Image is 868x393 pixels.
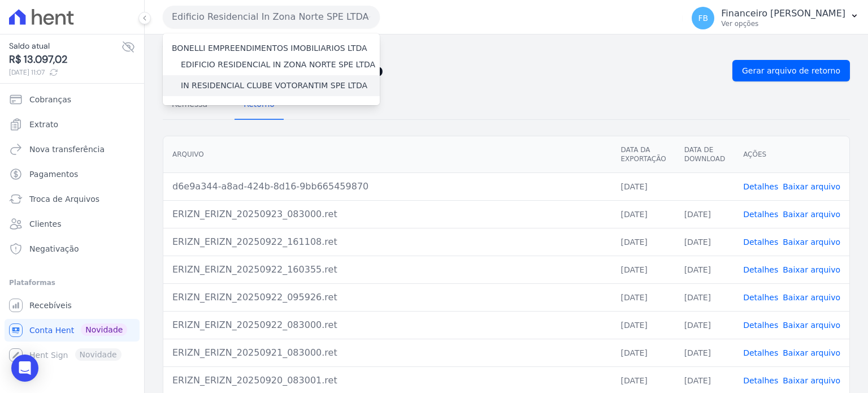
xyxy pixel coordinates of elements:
a: Extrato [5,113,140,136]
span: Saldo atual [9,40,121,52]
th: Ações [734,136,849,173]
td: [DATE] [611,283,675,311]
button: FB Financeiro [PERSON_NAME] Ver opções [683,2,868,34]
span: [DATE] 11:07 [9,67,121,77]
a: Baixar arquivo [783,321,840,330]
a: Troca de Arquivos [5,188,140,210]
span: Pagamentos [29,169,78,180]
nav: Sidebar [9,88,135,366]
td: [DATE] [611,228,675,256]
a: Negativação [5,237,140,260]
a: Cobranças [5,88,140,111]
div: d6e9a344-a8ad-424b-8d16-9bb665459870 [172,180,602,193]
label: IN RESIDENCIAL CLUBE VOTORANTIM SPE LTDA [181,80,367,92]
a: Baixar arquivo [783,293,840,302]
span: Cobranças [29,94,71,105]
a: Conta Hent Novidade [5,319,140,342]
span: Extrato [29,119,58,130]
td: [DATE] [675,339,734,366]
a: Gerar arquivo de retorno [732,60,850,81]
a: Baixar arquivo [783,348,840,357]
a: Detalhes [743,293,778,302]
span: Nova transferência [29,144,105,155]
span: Negativação [29,243,79,254]
span: Gerar arquivo de retorno [742,65,840,76]
div: Plataformas [9,276,135,290]
a: Baixar arquivo [783,376,840,385]
div: ERIZN_ERIZN_20250920_083001.ret [172,374,602,387]
p: Financeiro [PERSON_NAME] [721,8,845,19]
div: ERIZN_ERIZN_20250922_083000.ret [172,318,602,332]
a: Detalhes [743,265,778,274]
a: Detalhes [743,182,778,191]
a: Clientes [5,213,140,235]
span: Troca de Arquivos [29,193,99,205]
td: [DATE] [611,339,675,366]
span: Conta Hent [29,325,74,336]
td: [DATE] [611,172,675,200]
td: [DATE] [611,311,675,339]
span: Clientes [29,218,61,230]
a: Detalhes [743,321,778,330]
a: Nova transferência [5,138,140,161]
th: Arquivo [163,136,611,173]
span: FB [698,14,708,22]
p: Ver opções [721,19,845,28]
div: ERIZN_ERIZN_20250922_095926.ret [172,291,602,304]
a: Baixar arquivo [783,265,840,274]
td: [DATE] [611,200,675,228]
td: [DATE] [675,283,734,311]
a: Remessa [163,90,216,120]
a: Baixar arquivo [783,210,840,219]
td: [DATE] [611,256,675,283]
div: ERIZN_ERIZN_20250921_083000.ret [172,346,602,360]
a: Pagamentos [5,163,140,185]
a: Detalhes [743,210,778,219]
nav: Breadcrumb [163,44,850,55]
a: Recebíveis [5,294,140,317]
span: Recebíveis [29,300,72,311]
td: [DATE] [675,200,734,228]
div: Open Intercom Messenger [11,355,38,382]
div: ERIZN_ERIZN_20250922_161108.ret [172,235,602,249]
a: Detalhes [743,376,778,385]
th: Data da Exportação [611,136,675,173]
div: ERIZN_ERIZN_20250923_083000.ret [172,208,602,221]
td: [DATE] [675,256,734,283]
a: Baixar arquivo [783,237,840,247]
a: Detalhes [743,348,778,357]
td: [DATE] [675,311,734,339]
h2: Exportações de Retorno [163,63,723,79]
a: Baixar arquivo [783,182,840,191]
span: R$ 13.097,02 [9,52,121,67]
div: ERIZN_ERIZN_20250922_160355.ret [172,263,602,277]
a: Detalhes [743,237,778,247]
td: [DATE] [675,228,734,256]
label: BONELLI EMPREENDIMENTOS IMOBILIARIOS LTDA [172,44,367,53]
button: Edificio Residencial In Zona Norte SPE LTDA [163,6,380,28]
label: EDIFICIO RESIDENCIAL IN ZONA NORTE SPE LTDA [181,59,375,71]
th: Data de Download [675,136,734,173]
span: Novidade [81,323,127,336]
